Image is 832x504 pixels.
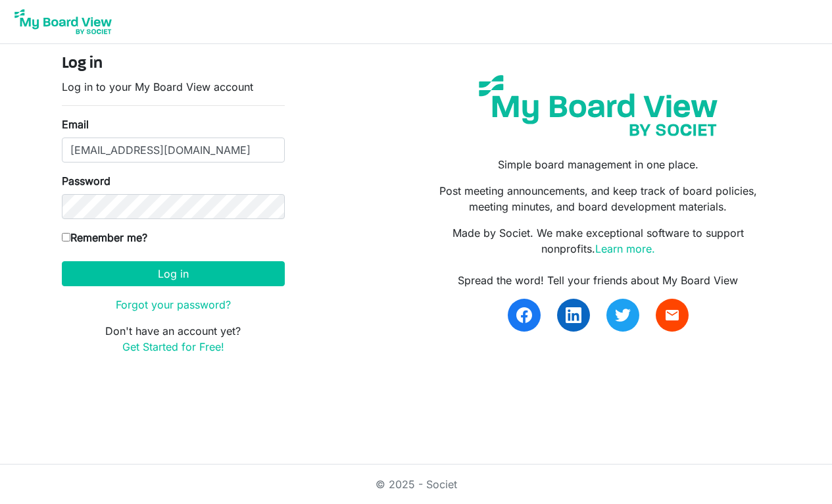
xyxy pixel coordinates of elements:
[116,298,231,311] a: Forgot your password?
[62,261,285,286] button: Log in
[615,307,631,323] img: twitter.svg
[426,272,770,288] div: Spread the word! Tell your friends about My Board View
[469,65,727,146] img: my-board-view-societ.svg
[62,116,89,132] label: Email
[426,225,770,257] p: Made by Societ. We make exceptional software to support nonprofits.
[426,183,770,214] p: Post meeting announcements, and keep track of board policies, meeting minutes, and board developm...
[62,230,147,245] label: Remember me?
[426,157,770,172] p: Simple board management in one place.
[595,242,655,255] a: Learn more.
[516,307,532,323] img: facebook.svg
[62,55,285,74] h4: Log in
[62,173,110,189] label: Password
[656,299,689,332] a: email
[566,307,581,323] img: linkedin.svg
[664,307,680,323] span: email
[62,79,285,95] p: Log in to your My Board View account
[122,340,224,353] a: Get Started for Free!
[376,478,457,491] a: © 2025 - Societ
[11,5,116,38] img: My Board View Logo
[62,323,285,355] p: Don't have an account yet?
[62,233,70,241] input: Remember me?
